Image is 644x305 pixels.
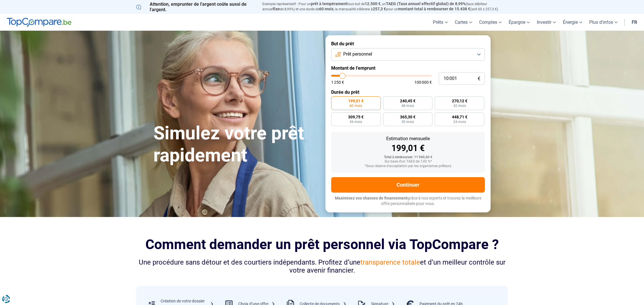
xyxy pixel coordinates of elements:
[331,177,485,193] button: Continuer
[398,7,470,11] span: montant total à rembourser de 15.438 €
[331,89,485,95] label: Durée du prêt
[262,1,508,12] p: Exemple représentatif : Pour un tous but de , un (taux débiteur annuel de 8,99%) et une durée de ...
[401,120,414,124] span: 30 mois
[533,14,559,31] a: Investir
[273,7,280,11] span: fixe
[331,48,485,61] button: Prêt personnel
[335,196,407,200] span: Maximisez vos chances de financement
[136,258,508,275] div: Une procédure sans détour et des courtiers indépendants. Profitez d’une et d’un meilleur contrôle...
[400,99,415,103] span: 240,45 €
[336,164,480,168] div: *Sous réserve d'acceptation par les organismes prêteurs
[331,41,485,46] label: But du prêt
[586,14,621,31] a: Plus d'infos
[7,18,71,27] img: TopCompare
[453,104,466,107] span: 42 mois
[331,195,485,207] p: grâce à nos experts et trouvez la meilleure offre personnalisée pour vous.
[401,104,414,107] span: 48 mois
[386,1,466,6] span: TAEG (Taux annuel effectif global) de 8,99%
[336,155,480,159] div: Total à rembourser: 11 940,60 €
[453,120,466,124] span: 24 mois
[348,99,364,103] span: 199,01 €
[350,104,362,107] span: 60 mois
[331,80,344,84] span: 1 250 €
[348,115,364,119] span: 309,75 €
[136,1,255,12] p: Attention, emprunter de l'argent coûte aussi de l'argent.
[336,160,480,164] div: Sur base d'un TAEG de 7,45 %*
[331,65,485,71] label: Montant de l'emprunt
[336,144,480,152] div: 199,01 €
[336,136,480,141] div: Estimation mensuelle
[452,115,467,119] span: 448,71 €
[505,14,533,31] a: Épargne
[476,14,505,31] a: Comptes
[628,14,641,31] a: fr
[559,14,586,31] a: Énergie
[153,122,319,167] h1: Simulez votre prêt rapidement
[136,236,508,252] h2: Comment demander un prêt personnel via TopCompare ?
[430,14,451,31] a: Prêts
[452,99,467,103] span: 270,12 €
[365,1,380,6] span: 12.500 €
[360,258,420,266] span: transparence totale
[350,120,362,124] span: 36 mois
[451,14,476,31] a: Cartes
[478,76,480,81] span: €
[414,80,432,84] span: 100 000 €
[400,115,415,119] span: 365,30 €
[373,7,386,11] span: 257,3 €
[319,7,333,11] span: 60 mois
[343,51,372,57] span: Prêt personnel
[311,1,347,6] span: prêt à tempérament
